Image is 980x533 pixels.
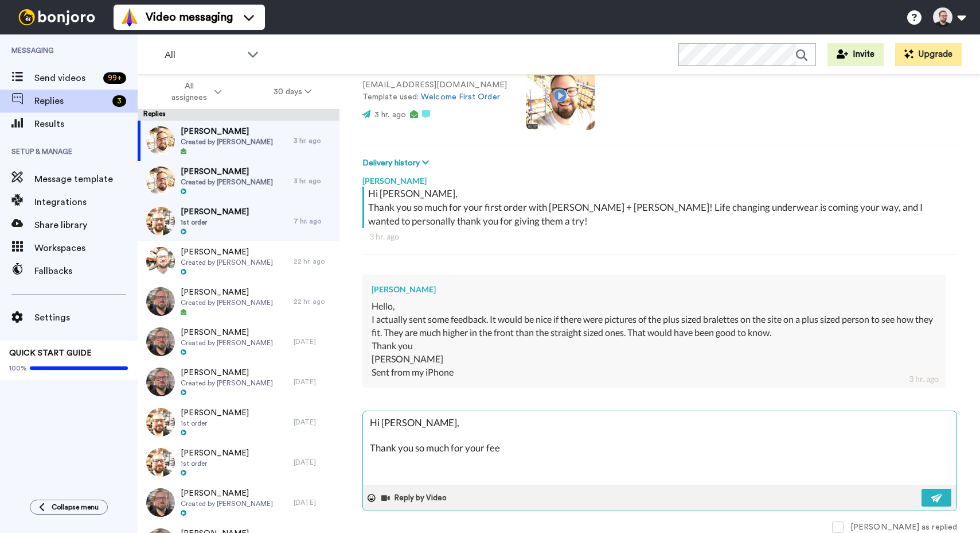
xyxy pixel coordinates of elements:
[30,500,108,515] button: Collapse menu
[146,327,175,356] img: 33ab509e-1088-4b8e-bef0-136f98130ee2-thumb.jpg
[181,298,273,307] span: Created by [PERSON_NAME]
[181,499,273,508] span: Created by [PERSON_NAME]
[294,377,334,387] div: [DATE]
[294,136,334,145] div: 3 hr. ago
[181,367,273,378] span: [PERSON_NAME]
[181,459,249,468] span: 1st order
[181,177,273,187] span: Created by [PERSON_NAME]
[380,489,450,507] button: Reply by Video
[181,287,273,298] span: [PERSON_NAME]
[52,503,99,512] span: Collapse menu
[362,169,957,187] div: [PERSON_NAME]
[9,364,27,373] span: 100%
[248,82,338,102] button: 30 days
[850,522,957,533] div: [PERSON_NAME] as replied
[181,166,273,177] span: [PERSON_NAME]
[146,448,175,477] img: efa524da-70a9-41f2-aa42-4cb2d5cfdec7-thumb.jpg
[138,109,339,121] div: Replies
[181,206,249,218] span: [PERSON_NAME]
[909,373,939,385] div: 3 hr. ago
[146,207,175,235] img: efa524da-70a9-41f2-aa42-4cb2d5cfdec7-thumb.jpg
[138,161,339,201] a: [PERSON_NAME]Created by [PERSON_NAME]3 hr. ago
[362,79,509,103] p: [EMAIL_ADDRESS][DOMAIN_NAME] Template used:
[9,349,92,357] span: QUICK START GUIDE
[294,257,334,266] div: 22 hr. ago
[138,201,339,241] a: [PERSON_NAME]1st order7 hr. ago
[294,337,334,346] div: [DATE]
[138,482,339,523] a: [PERSON_NAME]Created by [PERSON_NAME][DATE]
[181,126,273,137] span: [PERSON_NAME]
[294,217,334,226] div: 7 hr. ago
[34,218,138,232] span: Share library
[372,300,936,378] div: Hello, I actually sent some feedback. It would be nice if there were pictures of the plus sized b...
[34,117,138,131] span: Results
[140,76,248,108] button: All assignees
[138,362,339,402] a: [PERSON_NAME]Created by [PERSON_NAME][DATE]
[895,43,962,66] button: Upgrade
[181,447,249,459] span: [PERSON_NAME]
[138,402,339,442] a: [PERSON_NAME]1st order[DATE]
[146,126,175,155] img: 11682276-afbd-4b54-bc4a-fbbc98e51baf-thumb.jpg
[138,442,339,482] a: [PERSON_NAME]1st order[DATE]
[294,498,334,507] div: [DATE]
[181,488,273,499] span: [PERSON_NAME]
[181,218,249,227] span: 1st order
[181,327,273,338] span: [PERSON_NAME]
[931,493,943,503] img: send-white.svg
[146,9,233,25] span: Video messaging
[34,172,138,186] span: Message template
[146,368,175,396] img: 33ab509e-1088-4b8e-bef0-136f98130ee2-thumb.jpg
[34,94,108,108] span: Replies
[362,157,432,169] button: Delivery history
[363,411,956,485] textarea: Hi [PERSON_NAME], Thank you so much for your fee
[146,488,175,517] img: 33ab509e-1088-4b8e-bef0-136f98130ee2-thumb.jpg
[138,241,339,281] a: [PERSON_NAME]Created by [PERSON_NAME]22 hr. ago
[181,338,273,347] span: Created by [PERSON_NAME]
[166,80,212,103] span: All assignees
[34,71,99,85] span: Send videos
[146,287,175,316] img: 33ab509e-1088-4b8e-bef0-136f98130ee2-thumb.jpg
[181,246,273,258] span: [PERSON_NAME]
[112,95,126,107] div: 3
[368,187,954,228] div: Hi [PERSON_NAME], Thank you so much for your first order with [PERSON_NAME] + [PERSON_NAME]! Life...
[14,9,100,25] img: bj-logo-header-white.svg
[138,322,339,362] a: [PERSON_NAME]Created by [PERSON_NAME][DATE]
[34,264,138,278] span: Fallbacks
[181,407,249,419] span: [PERSON_NAME]
[34,311,138,325] span: Settings
[369,231,950,242] div: 3 hr. ago
[138,281,339,322] a: [PERSON_NAME]Created by [PERSON_NAME]22 hr. ago
[120,8,139,26] img: vm-color.svg
[181,378,273,388] span: Created by [PERSON_NAME]
[372,284,936,295] div: [PERSON_NAME]
[146,247,175,276] img: 41689fec-4445-421a-b3cf-d50069c31026-thumb.jpg
[146,167,175,195] img: 11682276-afbd-4b54-bc4a-fbbc98e51baf-thumb.jpg
[138,121,339,161] a: [PERSON_NAME]Created by [PERSON_NAME]3 hr. ago
[181,137,273,146] span: Created by [PERSON_NAME]
[181,258,273,267] span: Created by [PERSON_NAME]
[421,93,500,101] a: Welcome First Order
[374,111,406,119] span: 3 hr. ago
[294,297,334,306] div: 22 hr. ago
[181,419,249,428] span: 1st order
[827,43,884,66] button: Invite
[294,458,334,467] div: [DATE]
[34,195,138,209] span: Integrations
[146,408,175,437] img: efa524da-70a9-41f2-aa42-4cb2d5cfdec7-thumb.jpg
[103,72,126,84] div: 99 +
[294,176,334,186] div: 3 hr. ago
[34,241,138,255] span: Workspaces
[165,48,241,62] span: All
[294,418,334,427] div: [DATE]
